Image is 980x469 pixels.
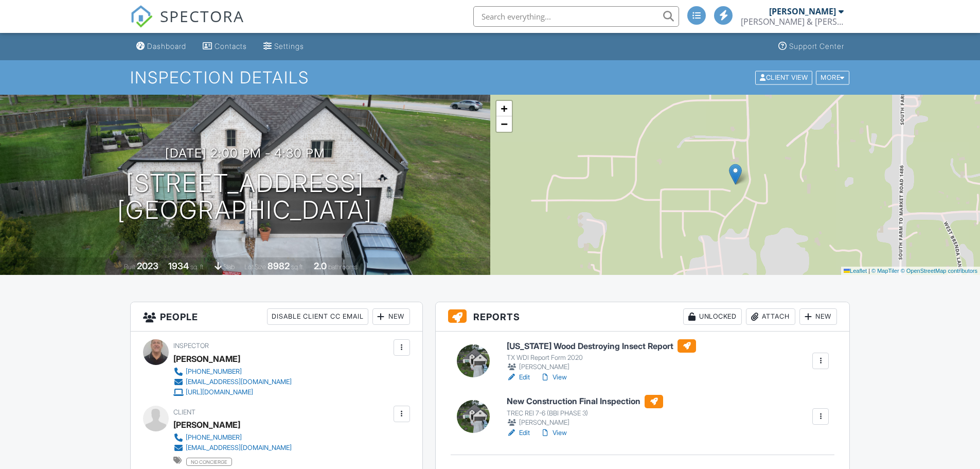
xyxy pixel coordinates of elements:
h3: Reports [436,302,850,332]
div: [PHONE_NUMBER] [186,368,242,376]
a: [EMAIL_ADDRESS][DOMAIN_NAME] [173,377,292,387]
div: 2023 [137,260,158,271]
span: sq.ft. [291,263,304,271]
a: Edit [507,428,530,438]
a: [PHONE_NUMBER] [173,432,292,443]
a: Contacts [199,37,251,56]
div: Contacts [215,42,247,50]
a: © MapTiler [871,268,899,274]
div: 2.0 [314,260,327,271]
div: 1934 [168,260,189,271]
a: View [540,372,567,383]
a: Zoom out [496,116,512,132]
span: Built [124,263,135,271]
a: Client View [754,73,815,81]
span: Inspector [173,342,209,350]
a: Settings [259,37,308,56]
span: + [501,102,507,115]
div: Dashboard [147,42,186,50]
h3: [DATE] 2:00 pm - 4:30 pm [165,146,325,160]
h6: New Construction Final Inspection [507,395,663,408]
a: SPECTORA [130,14,244,36]
div: Client View [755,71,812,84]
span: Lot Size [244,263,266,271]
a: [EMAIL_ADDRESS][DOMAIN_NAME] [173,443,292,453]
div: [PERSON_NAME] [507,362,696,372]
a: Edit [507,372,530,383]
span: SPECTORA [160,5,244,27]
span: sq. ft. [190,263,205,271]
a: [URL][DOMAIN_NAME] [173,387,292,397]
a: Leaflet [844,268,867,274]
div: [EMAIL_ADDRESS][DOMAIN_NAME] [186,378,292,386]
a: New Construction Final Inspection TREC REI 7-6 (BBI PHASE 3) [PERSON_NAME] [507,395,663,428]
img: Marker [729,164,742,185]
div: TX WDI Report Form 2020 [507,354,696,362]
a: Support Center [774,37,848,56]
div: [PERSON_NAME] [769,6,836,16]
span: bathrooms [328,263,358,271]
h1: Inspection Details [130,68,850,86]
div: [PERSON_NAME] [173,351,240,367]
div: Settings [274,42,304,50]
div: More [816,71,849,84]
div: Attach [746,308,795,325]
div: New [799,308,837,325]
div: [EMAIL_ADDRESS][DOMAIN_NAME] [186,444,292,452]
div: Support Center [789,42,844,50]
div: Bryan & Bryan Inspections [741,16,844,27]
img: The Best Home Inspection Software - Spectora [130,5,153,28]
span: NO CONCIERGE [186,458,232,466]
h3: People [131,302,422,332]
a: © OpenStreetMap contributors [901,268,977,274]
a: Zoom in [496,101,512,116]
div: 8982 [268,260,290,271]
div: [PERSON_NAME] [507,418,663,428]
a: View [540,428,567,438]
div: [URL][DOMAIN_NAME] [186,388,253,396]
div: Unlocked [683,308,742,325]
div: Disable Client CC Email [267,308,368,325]
a: [US_STATE] Wood Destroying Insect Report TX WDI Report Form 2020 [PERSON_NAME] [507,339,696,372]
span: | [868,268,870,274]
a: Dashboard [132,37,190,56]
div: [PHONE_NUMBER] [186,433,242,442]
div: [PERSON_NAME] [173,417,240,432]
span: Client [173,408,195,416]
span: − [501,117,507,130]
div: New [372,308,410,325]
div: TREC REI 7-6 (BBI PHASE 3) [507,409,663,418]
input: Search everything... [473,6,679,27]
h1: [STREET_ADDRESS] [GEOGRAPHIC_DATA] [117,170,372,224]
span: slab [223,263,235,271]
a: [PHONE_NUMBER] [173,367,292,377]
h6: [US_STATE] Wood Destroying Insect Report [507,339,696,353]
